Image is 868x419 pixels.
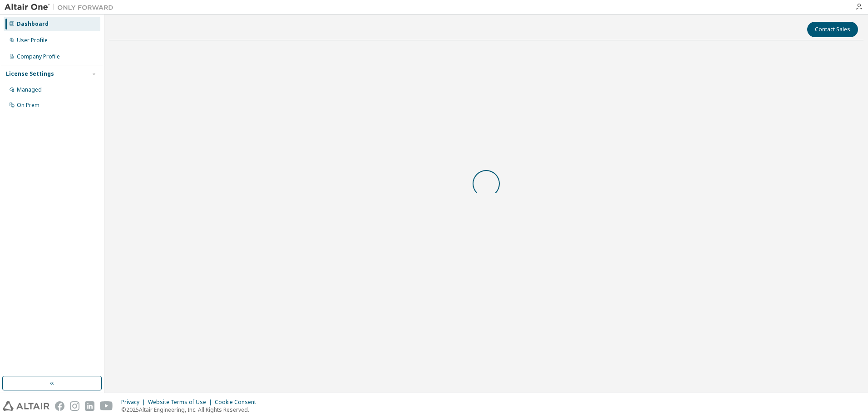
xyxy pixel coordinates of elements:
img: youtube.svg [100,401,113,411]
img: linkedin.svg [85,401,94,411]
div: Cookie Consent [215,399,261,406]
div: User Profile [17,37,48,44]
img: instagram.svg [70,401,79,411]
p: © 2025 Altair Engineering, Inc. All Rights Reserved. [121,406,261,414]
img: Altair One [5,3,118,12]
div: Privacy [121,399,148,406]
div: Company Profile [17,53,60,60]
img: altair_logo.svg [3,401,49,411]
div: Managed [17,86,42,93]
div: License Settings [6,70,54,78]
button: Contact Sales [807,22,858,37]
img: facebook.svg [55,401,64,411]
div: Dashboard [17,20,49,28]
div: On Prem [17,102,39,109]
div: Website Terms of Use [148,399,215,406]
